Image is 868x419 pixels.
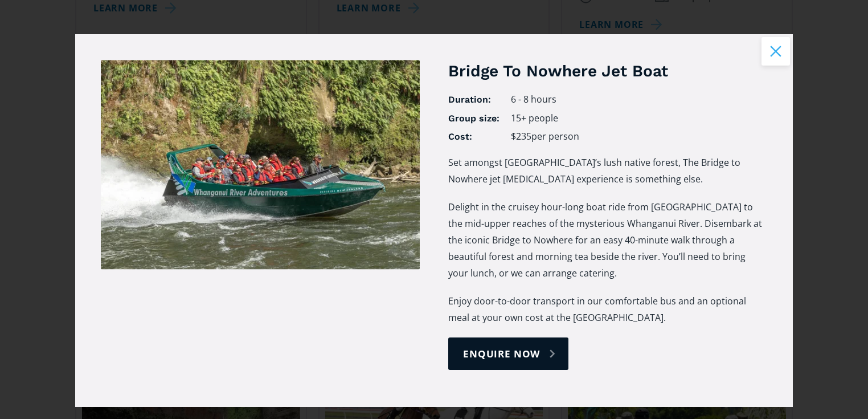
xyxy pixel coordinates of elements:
button: Close modal [761,37,790,66]
div: per person [531,131,579,143]
h3: Bridge To Nowhere Jet Boat [448,60,767,82]
p: Enjoy door-to-door transport in our comfortable bus and an optional meal at your own cost at the ... [448,293,767,326]
img: Bridge To Nowhere Jet Boat [101,60,420,270]
div: 15+ people [511,112,767,125]
h4: Group size: [448,112,499,125]
p: Delight in the cruisey hour-long boat ride from [GEOGRAPHIC_DATA] to the mid-upper reaches of the... [448,199,767,282]
div: 235 [516,131,531,143]
h4: Cost: [448,131,499,143]
a: enquire now [448,337,568,370]
h4: Duration: [448,93,499,106]
p: Set amongst [GEOGRAPHIC_DATA]’s lush native forest, The Bridge to Nowhere jet [MEDICAL_DATA] expe... [448,154,767,188]
div: $ [511,131,516,143]
div: 6 - 8 hours [511,93,767,106]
